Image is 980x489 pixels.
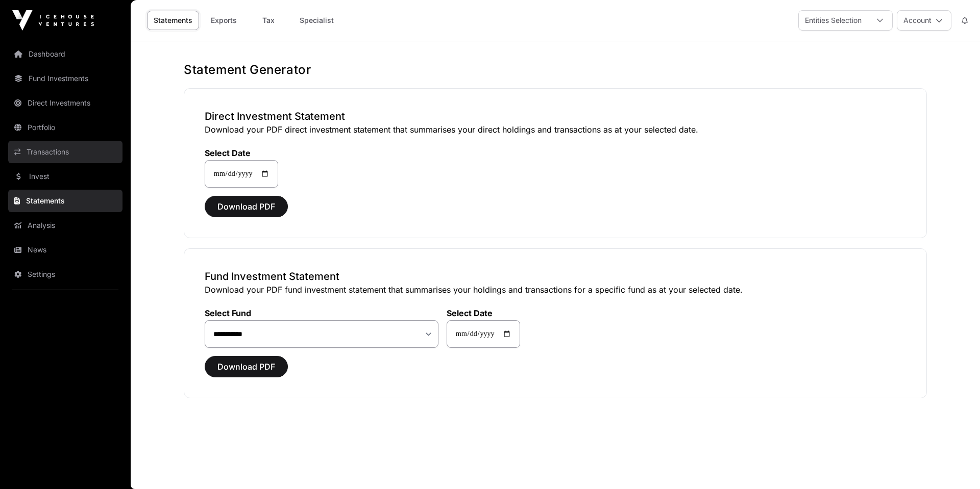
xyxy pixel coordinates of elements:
p: Download your PDF fund investment statement that summarises your holdings and transactions for a ... [205,284,906,296]
a: Analysis [8,214,122,237]
button: Download PDF [205,356,288,377]
a: Statements [8,190,122,212]
a: Settings [8,263,122,286]
div: Entities Selection [799,11,868,30]
h3: Fund Investment Statement [205,269,906,284]
a: Invest [8,165,122,188]
a: Direct Investments [8,92,122,114]
a: Download PDF [205,206,288,216]
a: Exports [203,11,244,30]
iframe: Chat Widget [929,440,980,489]
h1: Statement Generator [184,62,927,78]
button: Account [897,10,951,31]
a: Download PDF [205,366,288,376]
a: Dashboard [8,43,122,65]
a: Transactions [8,141,122,163]
a: Fund Investments [8,67,122,90]
span: Download PDF [217,361,275,373]
a: Tax [248,11,289,30]
button: Download PDF [205,196,288,217]
img: Icehouse Ventures Logo [12,10,94,31]
span: Download PDF [217,200,275,213]
h3: Direct Investment Statement [205,109,906,123]
a: Specialist [293,11,340,30]
p: Download your PDF direct investment statement that summarises your direct holdings and transactio... [205,123,906,136]
a: News [8,239,122,261]
label: Select Fund [205,308,438,318]
a: Statements [147,11,199,30]
a: Portfolio [8,116,122,139]
label: Select Date [205,148,278,158]
label: Select Date [447,308,520,318]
